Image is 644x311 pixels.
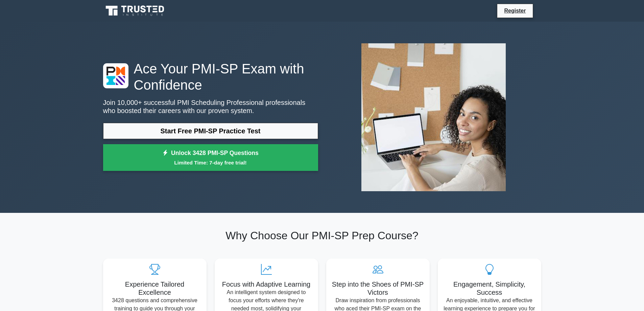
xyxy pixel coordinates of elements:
small: Limited Time: 7-day free trial! [112,159,310,166]
h5: Focus with Adaptive Learning [220,280,313,288]
h1: Ace Your PMI-SP Exam with Confidence [103,61,318,93]
h2: Why Choose Our PMI-SP Prep Course? [103,229,541,242]
a: Register [500,6,530,15]
a: Start Free PMI-SP Practice Test [103,123,318,139]
h5: Step into the Shoes of PMI-SP Victors [332,280,424,296]
h5: Experience Tailored Excellence [109,280,201,296]
h5: Engagement, Simplicity, Success [443,280,536,296]
p: Join 10,000+ successful PMI Scheduling Professional professionals who boosted their careers with ... [103,98,318,115]
a: Unlock 3428 PMI-SP QuestionsLimited Time: 7-day free trial! [103,144,318,171]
